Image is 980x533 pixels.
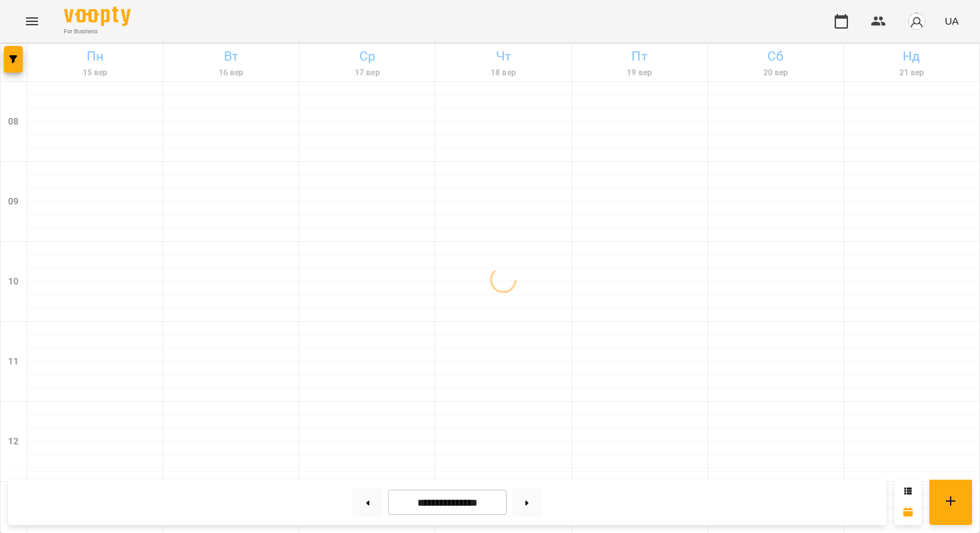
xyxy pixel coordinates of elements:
[301,67,433,79] h6: 17 вер
[945,14,959,28] span: UA
[939,9,964,33] button: UA
[907,12,926,31] img: avatar_s.png
[8,195,19,209] h6: 09
[710,67,841,79] h6: 20 вер
[165,46,297,67] h6: Вт
[8,354,19,369] h6: 11
[29,46,161,67] h6: Пн
[8,434,19,449] h6: 12
[710,46,841,67] h6: Сб
[574,46,705,67] h6: Пт
[846,46,977,67] h6: Нд
[29,67,161,79] h6: 15 вер
[437,46,569,67] h6: Чт
[64,7,131,26] img: Voopty Logo
[846,67,977,79] h6: 21 вер
[574,67,705,79] h6: 19 вер
[437,67,569,79] h6: 18 вер
[8,115,19,129] h6: 08
[165,67,297,79] h6: 16 вер
[64,27,131,36] span: For Business
[16,5,48,37] button: Menu
[8,274,19,289] h6: 10
[301,46,433,67] h6: Ср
